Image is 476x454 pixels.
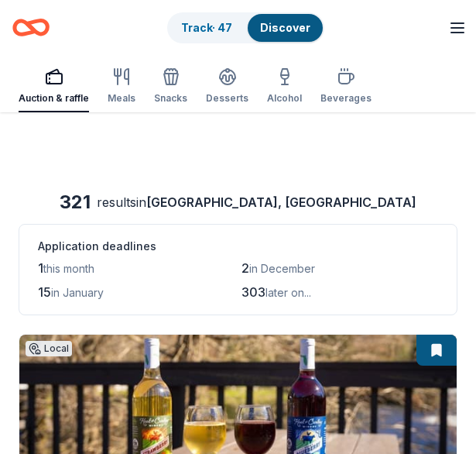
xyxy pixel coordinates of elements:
[241,260,249,276] span: 2
[320,61,372,112] button: Beverages
[108,61,135,112] button: Meals
[206,61,248,112] button: Desserts
[51,286,104,299] span: in January
[43,262,94,275] span: this month
[108,92,135,105] div: Meals
[19,92,89,105] div: Auction & raffle
[136,194,416,210] span: in
[60,190,91,215] div: 321
[167,12,324,43] button: Track· 47Discover
[154,61,187,112] button: Snacks
[12,9,50,46] a: Home
[320,92,372,105] div: Beverages
[146,194,416,210] span: [GEOGRAPHIC_DATA], [GEOGRAPHIC_DATA]
[181,21,232,34] a: Track· 47
[26,341,72,356] div: Local
[249,262,315,275] span: in December
[241,284,265,300] span: 303
[154,92,187,105] div: Snacks
[267,92,302,105] div: Alcohol
[38,260,43,276] span: 1
[38,284,51,300] span: 15
[97,193,416,212] div: results
[206,92,248,105] div: Desserts
[38,237,438,256] div: Application deadlines
[260,21,310,34] a: Discover
[19,61,89,112] button: Auction & raffle
[267,61,302,112] button: Alcohol
[265,286,311,299] span: later on...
